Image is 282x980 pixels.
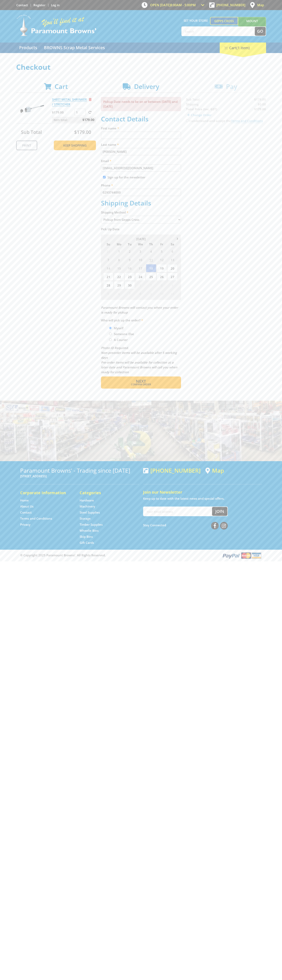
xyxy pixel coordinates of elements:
[21,129,42,135] span: Sub Total
[52,117,96,123] p: Item total:
[135,256,146,264] span: 10
[205,467,224,474] a: View a map of Gepps Cross location
[157,242,167,247] span: Fr
[109,338,112,341] input: Please select who will pick up the order.
[150,3,196,7] span: OPEN [DATE]
[103,290,113,298] span: 5
[52,97,87,106] a: SHEET METAL SHRINKER / STRETCHER
[101,132,181,139] input: Please enter your first name.
[135,264,146,272] span: 17
[143,496,262,501] p: Keep up to date with the latest news and special offers.
[80,498,94,503] a: Go to the Hardware page
[112,336,129,343] label: A Courier
[125,281,135,289] span: 30
[109,327,112,329] input: Please select who will pick up the order.
[101,115,181,123] h2: Contact Details
[20,522,30,527] a: Go to the Privacy page
[101,97,181,111] p: Pickup Date needs to be on or between [DATE] and [DATE]
[52,110,74,115] p: $179.00
[103,281,113,289] span: 28
[181,17,210,24] span: Set your store
[54,141,96,150] a: Keep Shopping
[143,489,262,495] h5: Join our Newsletter
[16,63,266,71] h1: Checkout
[103,247,113,255] span: 31
[210,17,238,25] a: Gepps Cross
[101,183,181,188] label: Phone
[80,490,131,496] h5: Categories
[101,305,178,314] em: Paramount Browns will contact you when your order is ready for pickup
[101,376,181,389] button: Next Confirm order
[101,164,181,172] input: Please enter your email address.
[80,510,100,515] a: Go to the Steel Supplies page
[80,516,91,521] a: Go to the Storage page
[255,27,266,36] button: Go
[101,189,181,196] input: Please enter your telephone number.
[16,552,266,559] div: ® Copyright 2025 Paramount Browns'. All Rights Reserved.
[20,97,44,121] img: SHEET METAL SHRINKER / STRETCHER
[146,264,156,272] span: 18
[135,281,146,289] span: 1
[238,17,266,32] a: Mount [PERSON_NAME]
[135,290,146,298] span: 8
[220,43,266,53] div: Cart
[16,141,37,150] a: Print
[170,3,196,7] span: 8:00am - 5:00pm
[114,290,124,298] span: 6
[89,97,92,101] a: Remove from cart
[157,281,167,289] span: 3
[20,498,29,503] a: Go to the Home page
[20,490,72,496] h5: Corporate Information
[103,242,113,247] span: Su
[236,45,250,50] span: (1 item)
[101,126,181,131] label: First name
[107,175,145,179] label: Sign up for the newsletter
[110,383,172,386] span: Confirm order
[143,520,228,530] div: Stay Connected
[101,318,181,323] label: Who will pick up the order?
[135,247,146,255] span: 3
[101,216,181,223] select: Please select a shipping method.
[103,264,113,272] span: 14
[167,273,178,281] span: 27
[146,273,156,281] span: 25
[114,256,124,264] span: 8
[157,264,167,272] span: 19
[146,281,156,289] span: 2
[114,281,124,289] span: 29
[125,256,135,264] span: 9
[41,43,108,53] a: Go to the BROWNS Scrap Metal Services page
[167,290,178,298] span: 11
[222,552,262,559] img: PayPal, Mastercard, Visa accepted
[157,247,167,255] span: 5
[101,148,181,155] input: Please enter your last name.
[80,541,94,545] a: Go to the Gift Cards page
[125,264,135,272] span: 16
[80,504,95,509] a: Go to the Machinery page
[143,467,201,474] div: [PHONE_NUMBER]
[74,129,91,135] span: $179.00
[20,467,139,474] h3: Paramount Browns' - Trading since [DATE]
[20,504,33,509] a: Go to the About Us page
[51,3,60,7] a: Log in
[144,507,212,516] input: Your email address
[109,333,112,335] input: Please select who will pick up the order.
[212,507,227,516] button: Join
[101,227,181,231] label: Pick Up Date
[33,3,45,7] a: Go to the registration page
[103,256,113,264] span: 7
[135,242,146,247] span: We
[135,273,146,281] span: 24
[167,264,178,272] span: 20
[20,474,139,479] p: [STREET_ADDRESS]
[146,242,156,247] span: Th
[157,273,167,281] span: 26
[20,516,52,521] a: Go to the Terms and Conditions page
[114,242,124,247] span: Mo
[125,247,135,255] span: 2
[112,330,135,337] label: Someone Else
[182,27,255,36] input: Search
[157,256,167,264] span: 12
[167,242,178,247] span: Sa
[80,522,103,527] a: Go to the Timber Supplies page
